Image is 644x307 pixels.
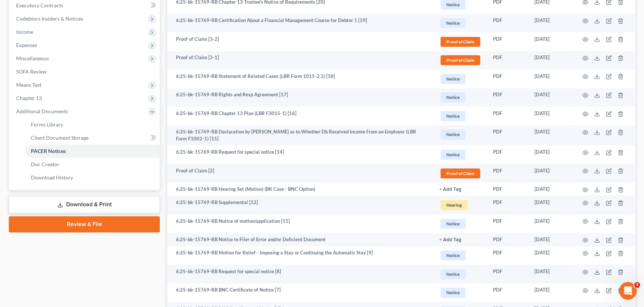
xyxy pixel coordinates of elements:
[529,14,573,32] td: [DATE]
[529,164,573,183] td: [DATE]
[487,14,529,32] td: PDF
[439,249,481,261] a: Notice
[487,265,529,283] td: PDF
[16,42,37,48] span: Expenses
[167,214,433,233] td: 6:25-bk-15769-RB Notice of motion/application [11]
[529,88,573,107] td: [DATE]
[167,246,433,265] td: 6:25-bk-15769-RB Motion for Relief - Imposing a Stay or Continuing the Automatic Stay [9]
[439,110,481,122] a: Notice
[619,282,637,300] iframe: Intercom live chat
[440,168,480,178] span: Proof of Claim
[167,283,433,302] td: 6:25-bk-15769-RB BNC Certificate of Notice [7]
[487,283,529,302] td: PDF
[31,121,63,128] span: Forms Library
[529,125,573,146] td: [DATE]
[16,55,49,61] span: Miscellaneous
[167,88,433,107] td: 6:25-bk-15769-RB Rights and Resp Agreement [17]
[167,32,433,51] td: Proof of Claim [3-2]
[167,51,433,70] td: Proof of Claim [3-1]
[16,2,63,8] span: Executory Contracts
[440,92,465,102] span: Notice
[529,107,573,125] td: [DATE]
[439,73,481,85] a: Notice
[167,145,433,164] td: 6:25-bk-15769-RB Request for special notice [14]
[439,17,481,29] a: Notice
[31,135,89,141] span: Client Document Storage
[529,196,573,214] td: [DATE]
[25,171,160,184] a: Download History
[25,158,160,171] a: Doc Creator
[439,128,481,140] a: Notice
[167,125,433,146] td: 6:25-bk-15769-RB Declaration by [PERSON_NAME] as to Whether Db Received Income From an Employer (...
[25,131,160,144] a: Client Document Storage
[167,182,433,196] td: 6:25-bk-15769-RB Hearing Set (Motion) (BK Case - BNC Option)
[487,182,529,196] td: PDF
[487,51,529,70] td: PDF
[439,36,481,48] a: Proof of Claim
[167,265,433,283] td: 6:25-bk-15769-RB Request for special notice [8]
[167,14,433,32] td: 6:25-bk-15769-RB Certification About a Financial Management Course for Debtor 1 [19]
[487,125,529,146] td: PDF
[439,167,481,179] a: Proof of Claim
[439,186,481,193] a: + Add Tag
[440,200,468,210] span: Hearing
[16,68,47,75] span: SOFA Review
[440,55,480,65] span: Proof of Claim
[31,148,66,154] span: PACER Notices
[439,91,481,103] a: Notice
[440,250,465,260] span: Notice
[16,95,42,101] span: Chapter 13
[440,288,465,297] span: Notice
[440,37,480,47] span: Proof of Claim
[167,164,433,183] td: Proof of Claim [2]
[487,32,529,51] td: PDF
[529,283,573,302] td: [DATE]
[440,219,465,229] span: Notice
[16,108,68,114] span: Additional Documents
[529,233,573,246] td: [DATE]
[439,286,481,299] a: Notice
[31,161,60,167] span: Doc Creator
[487,164,529,183] td: PDF
[440,18,465,28] span: Notice
[9,196,160,213] a: Download & Print
[487,233,529,246] td: PDF
[440,129,465,139] span: Notice
[10,65,160,78] a: SOFA Review
[529,182,573,196] td: [DATE]
[167,233,433,246] td: 6:25-bk-15769-RB Notice to Filer of Error and/or Deficient Document
[529,51,573,70] td: [DATE]
[529,265,573,283] td: [DATE]
[440,111,465,121] span: Notice
[529,214,573,233] td: [DATE]
[31,174,73,181] span: Download History
[529,145,573,164] td: [DATE]
[439,149,481,161] a: Notice
[440,150,465,160] span: Notice
[439,236,481,243] a: + Add Tag
[487,88,529,107] td: PDF
[529,32,573,51] td: [DATE]
[634,282,640,288] span: 3
[487,214,529,233] td: PDF
[16,82,42,88] span: Means Test
[439,187,461,192] button: + Add Tag
[487,196,529,214] td: PDF
[167,107,433,125] td: 6:25-bk-15769-RB Chapter 13 Plan (LBR F3015-1) [16]
[487,107,529,125] td: PDF
[439,268,481,280] a: Notice
[440,74,465,84] span: Notice
[16,15,83,22] span: Codebtors Insiders & Notices
[439,218,481,230] a: Notice
[9,216,160,232] a: Review & File
[529,246,573,265] td: [DATE]
[25,144,160,158] a: PACER Notices
[529,69,573,88] td: [DATE]
[167,196,433,214] td: 6:25-bk-15769-RB Supplemental [12]
[487,145,529,164] td: PDF
[440,269,465,279] span: Notice
[487,69,529,88] td: PDF
[439,238,461,242] button: + Add Tag
[439,199,481,211] a: Hearing
[16,29,33,35] span: Income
